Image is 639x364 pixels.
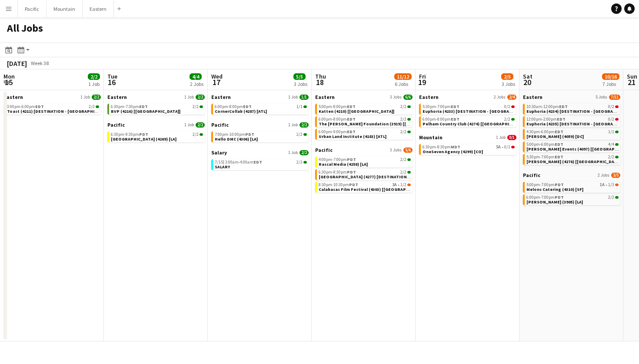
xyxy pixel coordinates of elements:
[107,94,205,100] a: Eastern1 Job2/2
[7,105,44,109] span: 3:00pm-6:00pm
[107,121,205,128] a: Pacific1 Job2/2
[211,121,229,128] span: Pacific
[3,94,101,100] a: Eastern1 Job2/2
[319,170,356,174] span: 6:30pm-8:30pm
[294,81,307,87] div: 3 Jobs
[511,105,515,108] span: 0/2
[526,105,568,109] span: 10:30am-12:00pm
[349,182,358,187] span: PDT
[243,104,252,109] span: EDT
[451,144,460,150] span: MDT
[211,94,309,121] div: Eastern1 Job1/16:00pm-8:00pmEDT1/1CornerCollab (4287) [ATL]
[511,118,515,121] span: 2/2
[215,105,252,109] span: 6:00pm-8:00pm
[319,157,411,167] a: 4:00pm-7:00pmPDT2/2Rascal Media (4258) [LA]
[215,108,267,114] span: CornerCollab (4287) [ATL]
[88,73,100,80] span: 2/2
[423,117,459,121] span: 6:00pm-8:00pm
[319,104,411,114] a: 5:00pm-8:00pmEDT2/2Katten (4210) [[GEOGRAPHIC_DATA]]
[211,149,227,156] span: Salary
[602,73,619,80] span: 10/16
[407,171,411,174] span: 2/2
[407,105,411,108] span: 2/2
[319,117,356,121] span: 6:00pm-8:00pm
[319,134,386,139] span: Urban Land Institute (4183) [ATL]
[526,199,583,205] span: Abigail Perl (3905) [LA]
[319,105,356,109] span: 5:00pm-8:00pm
[303,105,307,108] span: 1/1
[392,183,397,187] span: 3A
[225,160,262,164] span: 3:00am-4:00am
[526,155,563,159] span: 5:30pm-7:00pm
[526,154,619,164] a: 5:30pm-7:00pmEDT2/2[PERSON_NAME] (4276) [[GEOGRAPHIC_DATA]]
[107,121,205,144] div: Pacific1 Job2/26:30pm-9:30pmPDT2/2[GEOGRAPHIC_DATA] (4269) [LA]
[400,130,406,134] span: 2/2
[300,122,309,128] span: 2/2
[596,95,607,100] span: 5 Jobs
[526,183,619,187] div: •
[615,143,619,146] span: 4/4
[523,94,620,172] div: Eastern5 Jobs7/1110:30am-12:00pmEDT0/2Euphoria (4234) [DESTINATION - [GEOGRAPHIC_DATA], [GEOGRAPH...
[419,72,426,80] span: Fri
[215,104,307,114] a: 6:00pm-8:00pmEDT1/1CornerCollab (4287) [ATL]
[35,104,44,109] span: EDT
[300,95,309,100] span: 1/1
[80,95,90,100] span: 1 Job
[314,77,326,87] span: 18
[215,159,307,169] a: 7/15|3:00am-4:00amEDT2/2SALARY
[626,77,637,87] span: 21
[107,72,117,80] span: Tue
[502,81,515,87] div: 3 Jobs
[347,129,356,134] span: EDT
[303,133,307,136] span: 2/2
[315,94,413,100] a: Eastern3 Jobs6/6
[608,155,614,159] span: 2/2
[423,105,459,109] span: 5:30pm-7:00pm
[555,141,563,147] span: EDT
[211,94,231,100] span: Eastern
[296,105,303,109] span: 1/1
[419,94,516,100] a: Eastern2 Jobs2/4
[319,182,411,192] a: 8:30pm-10:30pmPDT3A•1/2Calabasas Film Festival (4303) [[GEOGRAPHIC_DATA]]
[559,104,568,109] span: EDT
[319,174,502,180] span: Onni South Lake Union (4277) [DESTINATION - Seattle, WA]
[615,105,619,108] span: 0/2
[523,72,532,80] span: Sat
[496,135,506,140] span: 1 Job
[557,116,566,122] span: EDT
[2,77,15,87] span: 15
[200,133,203,136] span: 2/2
[400,105,406,109] span: 2/2
[555,182,564,187] span: PDT
[193,105,199,109] span: 2/2
[347,116,356,122] span: EDT
[423,116,515,126] a: 6:00pm-8:00pmEDT2/2Pelham Country Club (4274) [[GEOGRAPHIC_DATA]]
[253,159,262,165] span: EDT
[615,118,619,121] span: 0/2
[394,73,412,80] span: 11/12
[303,161,307,164] span: 2/2
[47,0,83,17] button: Mountain
[555,129,563,134] span: EDT
[288,150,298,155] span: 1 Job
[107,94,205,121] div: Eastern1 Job2/26:30pm-7:30pmEDT2/2BVP (4216) [[GEOGRAPHIC_DATA]]
[190,81,203,87] div: 2 Jobs
[215,164,230,170] span: SALARY
[608,195,614,200] span: 2/2
[215,136,258,142] span: Hello DMC (4306) [LA]
[403,148,413,153] span: 5/6
[3,94,101,116] div: Eastern1 Job2/23:00pm-6:00pmEDT2/2Toast (4211) [DESTINATION - [GEOGRAPHIC_DATA], [GEOGRAPHIC_DATA]]
[89,105,95,109] span: 2/2
[555,194,564,200] span: PDT
[400,117,406,121] span: 2/2
[319,129,411,139] a: 6:00pm-9:00pmEDT2/2Urban Land Institute (4183) [ATL]
[609,95,620,100] span: 7/11
[423,145,460,149] span: 6:30pm-8:30pm
[407,131,411,133] span: 2/2
[83,0,114,17] button: Eastern
[190,73,202,80] span: 4/4
[111,136,176,142] span: Terranea Resort (4269) [LA]
[419,134,516,157] div: Mountain1 Job0/16:30pm-8:30pmMDT5A•0/1OneSeven Agency (4299) [CO]
[615,184,619,186] span: 1/3
[215,132,254,137] span: 7:00pm-10:00pm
